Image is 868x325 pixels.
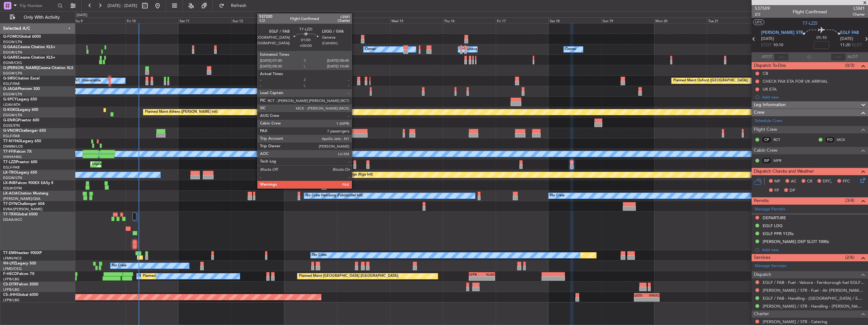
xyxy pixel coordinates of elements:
a: [PERSON_NAME] / STR - Handling - [PERSON_NAME] AVIATION SERVICE [PERSON_NAME] [763,303,865,309]
a: MPR [773,158,788,163]
a: EGGW/LTN [3,40,22,44]
div: Add new [762,247,865,252]
span: G-GAAL [3,45,18,49]
span: LSM1 [853,5,865,12]
input: Trip Number [19,1,56,10]
div: Sat 18 [549,17,601,23]
span: Crew [754,109,765,116]
span: (2/6) [845,254,854,261]
div: A/C Unavailable [301,45,327,54]
a: G-SIRSCitation Excel [3,77,40,80]
span: MF [774,178,780,185]
span: G-VNOR [3,129,19,133]
span: G-JAGA [3,87,18,91]
span: LX-AOA [3,192,18,195]
div: Thu 16 [443,17,496,23]
span: Dispatch To-Dos [754,62,786,69]
div: Fri 17 [496,17,549,23]
span: Charter [853,12,865,17]
div: Planned Maint Oxford ([GEOGRAPHIC_DATA]) [673,76,748,86]
a: EDLW/DTM [3,186,22,191]
span: G-FOMO [3,35,19,39]
span: G-SIRS [3,77,15,80]
a: Schedule Crew [755,118,782,124]
a: LFMD/CEQ [3,266,22,271]
span: CS-JHH [3,293,17,297]
span: [DATE] [840,36,853,42]
div: [PERSON_NAME] DEP SLOT 1000z [763,239,829,244]
a: EGNR/CEG [3,61,22,65]
div: - [635,297,647,301]
span: G-ENRG [3,118,18,122]
a: EGGW/LTN [3,113,22,118]
div: LEZG [635,293,647,297]
a: CS-JHHGlobal 6000 [3,293,38,297]
div: EGLF PPR 1125z [763,231,794,236]
a: LGAV/ATH [3,102,20,107]
span: T7-DYN [3,202,17,206]
a: EGGW/LTN [3,92,22,97]
span: (3/4) [845,197,854,204]
span: T7-LZZI [3,160,16,164]
div: Sun 19 [601,17,654,23]
div: Sat 11 [178,17,231,23]
span: LX-TRO [3,171,17,175]
span: (0/3) [845,62,854,69]
span: 2/2 [755,12,770,17]
div: ISP [761,157,772,164]
a: LX-AOACitation Mustang [3,192,48,195]
a: [PERSON_NAME] / STR - Fuel - Air [PERSON_NAME] / STR [763,288,865,293]
span: Leg Information [754,101,786,109]
span: ETOT [761,42,772,48]
span: Only With Activity [16,15,67,20]
div: Owner [365,45,376,54]
span: G-SPCY [3,98,17,101]
a: VHHH/HKG [3,155,22,159]
a: [PERSON_NAME] / STR - Catering [763,319,827,324]
input: --:-- [774,53,789,61]
span: FP [774,188,779,194]
a: T7-LZZIPraetor 600 [3,160,37,164]
a: G-GARECessna Citation XLS+ [3,56,55,60]
div: Flight Confirmed [793,9,827,15]
a: LFPB/LBG [3,277,20,282]
span: T7-FFI [3,150,14,154]
a: G-GAALCessna Citation XLS+ [3,45,55,49]
span: LX-INB [3,181,15,185]
div: No Crew [312,251,327,260]
span: ELDT [852,42,862,48]
a: DNMM/LOS [3,144,23,149]
div: Planned Maint Riga (Riga Intl) [325,170,373,180]
a: LX-TROLegacy 650 [3,171,37,175]
div: - [469,277,482,280]
a: RCT [773,137,788,143]
a: EGLF / FAB - Fuel - Valcora - Farnborough fuel EGLF / FAB [763,280,865,285]
span: T7-TRX [3,213,16,216]
a: T7-DYNChallenger 604 [3,202,45,206]
a: EGSS/STN [3,123,20,128]
div: Planned Maint [GEOGRAPHIC_DATA] ([GEOGRAPHIC_DATA]) [143,271,242,281]
span: CR [807,178,812,185]
a: F-HECDFalcon 7X [3,272,34,276]
a: EGGW/LTN [3,50,22,55]
a: T7-N1960Legacy 650 [3,139,41,143]
a: DGAA/ACC [3,217,22,222]
a: LX-INBFalcon 900EX EASy II [3,181,53,185]
a: EGLF/FAB [3,81,20,86]
a: G-FOMOGlobal 6000 [3,35,41,39]
a: EGLF/FAB [3,134,20,138]
a: LFMN/NCE [3,256,22,261]
span: DFC, [823,178,832,185]
a: [PERSON_NAME]/QSA [3,196,40,201]
span: G-[PERSON_NAME] [3,66,38,70]
a: MCK [837,137,851,143]
div: Mon 20 [654,17,707,23]
div: CHECK PAX ETA FOR UK ARRIVAL [763,79,828,84]
span: Services [754,254,770,261]
div: No Crew [138,271,153,281]
div: KNUQ [647,293,659,297]
div: Planned Maint [GEOGRAPHIC_DATA] ([GEOGRAPHIC_DATA]) [299,271,399,281]
span: F-HECD [3,272,17,276]
span: Permits [754,197,769,205]
a: EGLF/FAB [3,165,20,170]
